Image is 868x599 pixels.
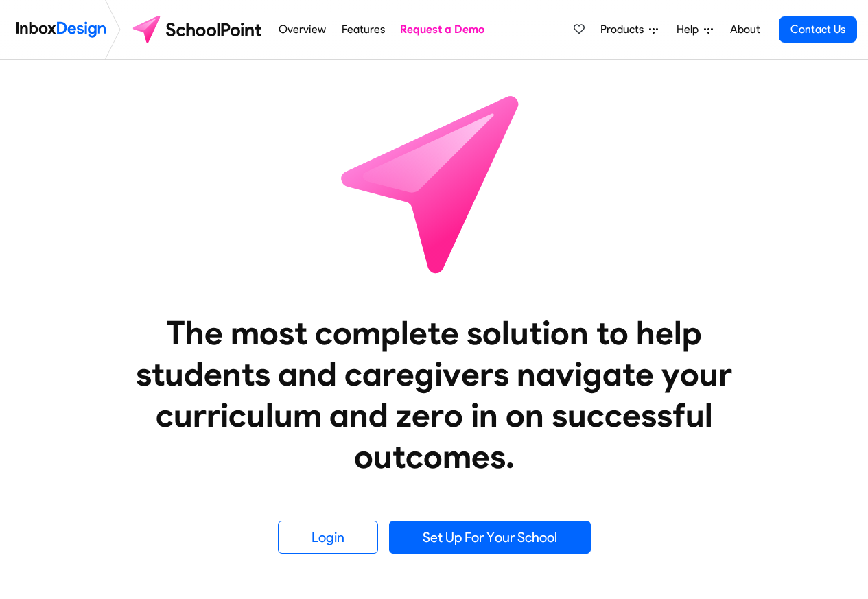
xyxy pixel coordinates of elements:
[726,16,764,43] a: About
[600,21,649,38] span: Products
[278,521,378,554] a: Login
[779,16,857,43] a: Contact Us
[595,16,664,43] a: Products
[389,521,591,554] a: Set Up For Your School
[311,60,558,307] img: icon_schoolpoint.svg
[126,13,271,46] img: schoolpoint logo
[671,16,718,43] a: Help
[397,16,489,43] a: Request a Demo
[338,16,388,43] a: Features
[677,21,704,38] span: Help
[108,312,760,477] heading: The most complete solution to help students and caregivers navigate your curriculum and zero in o...
[275,16,330,43] a: Overview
